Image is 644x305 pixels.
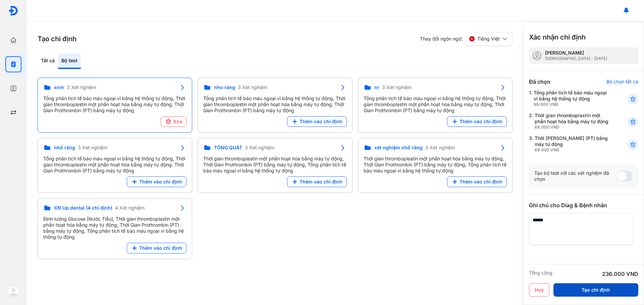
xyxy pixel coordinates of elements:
div: Tổng cộng [529,270,552,278]
div: 98.000 VND [534,102,611,107]
span: nho rang [214,84,235,90]
div: [DEMOGRAPHIC_DATA] - [DATE] [545,56,607,61]
div: Tổng phân tích tế bào máu ngoại vi bằng hệ thống tự động, Thời gian thromboplastin một phần hoạt ... [364,95,507,113]
h3: Xác nhận chỉ định [529,32,586,42]
div: 69.000 VND [535,125,611,130]
div: Thay đổi ngôn ngữ: [420,32,513,46]
div: Tổng phân tích tế bào máu ngoại vi bằng hệ thống tự động, Thời gian thromboplastin một phần hoạt ... [203,95,346,113]
span: nhổ răng [54,145,75,151]
img: logo [8,286,19,297]
button: Thêm vào chỉ định [447,176,507,187]
div: Tổng phân tích tế bào máu ngoại vi bằng hệ thống tự động, Thời gian thromboplastin một phần hoạt ... [43,95,186,113]
span: Thêm vào chỉ định [460,179,502,185]
span: Thêm vào chỉ định [139,179,182,185]
div: Thời gian thromboplastin một phần hoạt hóa bằng máy tự động, Thời Gian Prothrombin (PT) bằng máy ... [364,156,507,174]
div: 3. [529,135,611,153]
button: Huỷ [529,283,549,297]
img: logo [8,6,18,16]
span: TỔNG QUÁT [214,145,242,151]
div: 2. [529,112,611,130]
span: Xóa [173,119,182,125]
div: 1. [529,90,611,107]
span: Tiếng Việt [477,36,500,42]
div: Thời gian thromboplastin một phần hoạt hóa bằng máy tự động, Thời Gian Prothrombin (PT) bằng máy ... [203,156,346,174]
span: 3 Xét nghiệm [67,84,96,90]
span: 4 Xét nghiệm [115,205,145,211]
span: 3 Xét nghiệm [382,84,412,90]
div: Bỏ chọn tất cả [606,79,638,85]
span: Thêm vào chỉ định [460,119,502,125]
button: Thêm vào chỉ định [127,243,186,253]
span: xnm [54,84,64,90]
span: Thêm vào chỉ định [300,179,342,185]
button: Tạo chỉ định [553,283,638,297]
div: Tất cả [38,54,58,69]
div: Thời gian thromboplastin một phần hoạt hóa bằng máy tự động [535,112,611,130]
button: Thêm vào chỉ định [447,116,507,127]
div: Tổng phân tích tế bào máu ngoại vi bằng hệ thống tự động, Thời gian thromboplastin một phần hoạt ... [43,156,186,174]
button: Xóa [161,116,186,127]
div: [PERSON_NAME] [545,50,607,56]
div: Ghi chú cho Diag & Bệnh nhân [529,201,638,209]
div: Đã chọn [529,78,550,86]
button: Thêm vào chỉ định [287,176,347,187]
div: 69.000 VND [535,147,611,153]
button: Thêm vào chỉ định [127,176,186,187]
span: 3 Xét nghiệm [78,145,107,151]
span: 3 Xét nghiệm [425,145,455,151]
div: 236.000 VND [602,270,638,278]
span: nr [374,84,379,90]
div: Tạo bộ test với các xét nghiệm đã chọn [534,170,617,182]
span: 3 Xét nghiệm [245,145,274,151]
div: Thời [PERSON_NAME] (PT) bằng máy tự động [535,135,611,153]
button: Thêm vào chỉ định [287,116,347,127]
div: Tổng phân tích tế bào máu ngoại vi bằng hệ thống tự động [534,90,611,107]
span: Thêm vào chỉ định [300,119,342,125]
span: XN Up dental (4 chỉ định) [54,205,112,211]
span: 3 Xét nghiệm [238,84,267,90]
span: Thêm vào chỉ định [139,245,182,251]
span: xét nghiệm nhổ răng [374,145,423,151]
div: Định lượng Glucose [Nước Tiểu], Thời gian thromboplastin một phần hoạt hóa bằng máy tự động, Thời... [43,216,186,240]
div: Bộ test [58,54,81,69]
h3: Tạo chỉ định [38,34,76,44]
